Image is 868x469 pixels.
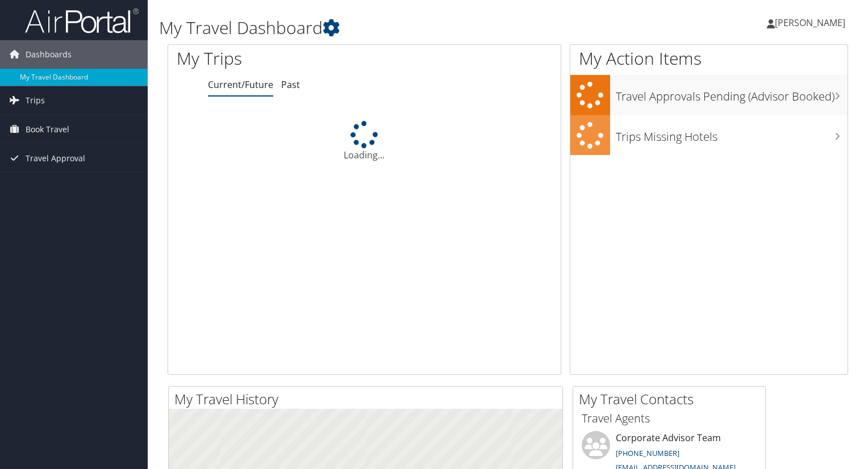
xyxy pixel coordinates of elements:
div: Loading... [168,121,561,162]
h1: My Travel Dashboard [159,16,624,40]
img: airportal-logo.png [25,7,139,34]
a: Past [281,78,300,91]
span: Dashboards [26,40,72,69]
h3: Trips Missing Hotels [616,123,848,145]
a: [PERSON_NAME] [767,6,857,40]
h3: Travel Approvals Pending (Advisor Booked) [616,83,848,104]
span: Travel Approval [26,144,85,173]
h1: My Action Items [570,47,848,70]
a: Travel Approvals Pending (Advisor Booked) [570,75,848,115]
h1: My Trips [177,47,389,70]
a: [PHONE_NUMBER] [616,448,679,458]
a: Trips Missing Hotels [570,115,848,156]
h3: Travel Agents [582,411,757,426]
span: Trips [26,86,45,115]
h2: My Travel History [174,390,562,409]
span: [PERSON_NAME] [775,16,845,29]
a: Current/Future [208,78,273,91]
span: Book Travel [26,115,69,144]
h2: My Travel Contacts [579,390,765,409]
